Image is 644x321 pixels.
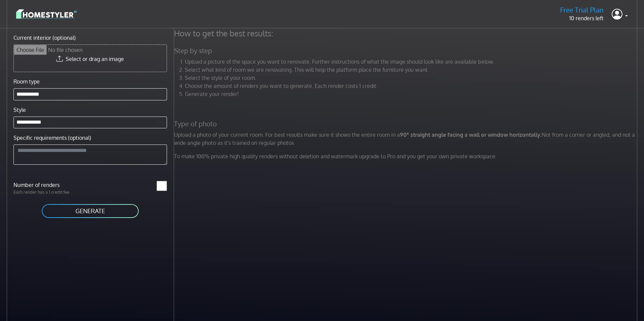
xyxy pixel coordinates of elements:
p: 10 renders left [560,14,604,22]
li: Generate your render! [185,90,639,98]
label: Number of renders [9,181,90,189]
li: Upload a picture of the space you want to renovate. Further instructions of what the image should... [185,58,639,66]
p: Each render has a 1 credit fee [9,189,90,195]
h5: Step by step [170,46,643,55]
li: Choose the amount of renders you want to generate. Each render costs 1 credit. [185,82,639,90]
label: Room type [13,77,40,86]
label: Current interior (optional) [13,34,76,42]
h5: Type of photo [170,120,643,128]
label: Style [13,106,26,114]
li: Select what kind of room we are renovating. This will help the platform place the furniture you w... [185,66,639,74]
p: To make 100% private high quality renders without deletion and watermark upgrade to Pro and you g... [170,152,643,160]
label: Specific requirements (optional) [13,134,91,142]
p: Upload a photo of your current room. For best results make sure it shows the entire room in a Not... [170,131,643,147]
img: logo-3de290ba35641baa71223ecac5eacb59cb85b4c7fdf211dc9aaecaaee71ea2f8.svg [16,8,77,20]
h5: Free Trial Plan [560,6,604,14]
strong: 90° straight angle facing a wall or window horizontally. [400,131,542,138]
button: GENERATE [41,203,139,219]
li: Select the style of your room. [185,74,639,82]
h4: How to get the best results: [170,28,643,38]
